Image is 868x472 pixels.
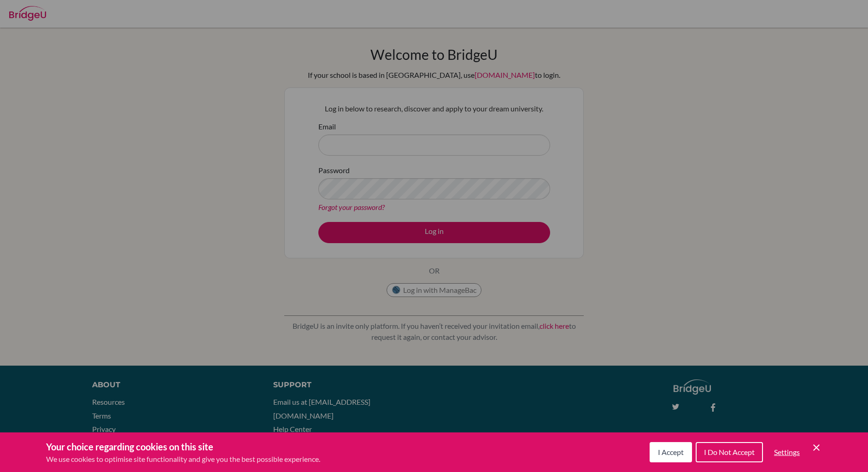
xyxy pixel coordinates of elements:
button: Save and close [811,442,822,453]
span: I Do Not Accept [704,448,755,456]
span: I Accept [658,448,684,456]
p: We use cookies to optimise site functionality and give you the best possible experience. [46,454,320,465]
span: Settings [774,448,800,456]
button: I Accept [650,442,692,462]
button: Settings [767,443,807,461]
button: I Do Not Accept [696,442,763,462]
h3: Your choice regarding cookies on this site [46,440,320,454]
